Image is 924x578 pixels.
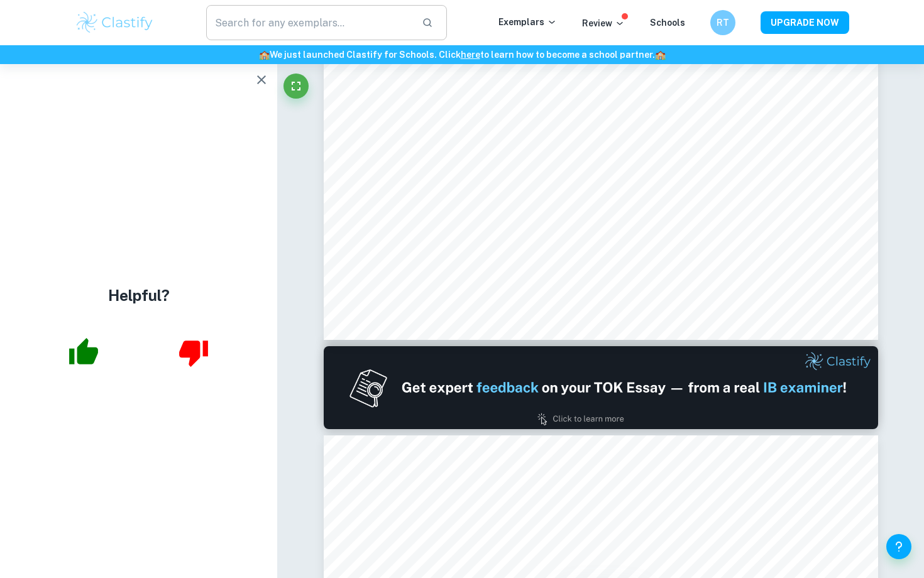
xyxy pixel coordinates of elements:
img: Clastify logo [75,10,155,35]
p: Exemplars [498,15,557,29]
button: Help and Feedback [886,534,911,559]
button: UPGRADE NOW [761,11,849,34]
input: Search for any exemplars... [206,5,412,40]
p: Review [582,16,625,30]
h4: Helpful? [108,284,170,307]
h6: We just launched Clastify for Schools. Click to learn how to become a school partner. [3,48,921,62]
button: Fullscreen [283,74,309,99]
a: Schools [650,18,685,28]
button: RT [710,10,735,35]
span: 🏫 [259,50,270,60]
h6: RT [716,16,730,30]
span: 🏫 [655,50,666,60]
img: Ad [324,346,878,429]
a: here [461,50,480,60]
